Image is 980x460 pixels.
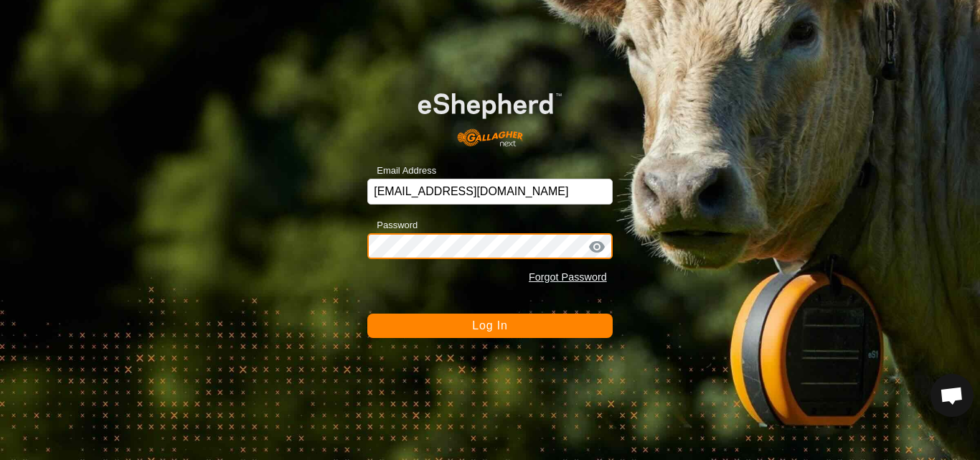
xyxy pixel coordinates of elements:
[392,72,588,156] img: E-shepherd Logo
[367,314,613,338] button: Log In
[367,218,418,233] label: Password
[367,179,613,205] input: Email Address
[472,319,507,332] span: Log In
[529,271,607,283] a: Forgot Password
[367,164,436,178] label: Email Address
[930,374,974,417] div: Open chat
